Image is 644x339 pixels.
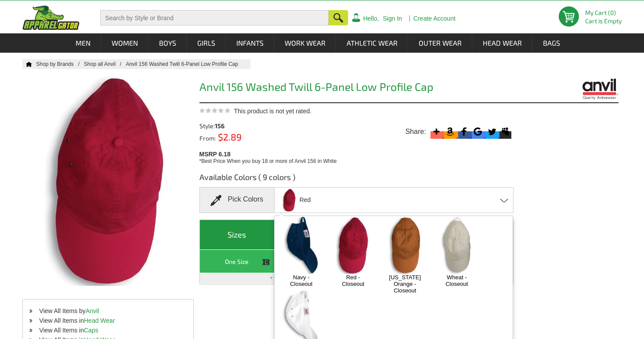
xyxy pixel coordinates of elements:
[36,61,84,67] a: Shop by Brands
[199,108,230,113] img: This product is not yet rated.
[382,216,428,274] img: Texas Orange
[149,33,186,53] a: Boys
[86,307,99,314] a: Anvil
[275,33,336,53] a: Work Wear
[581,78,619,100] img: Anvil
[486,126,498,137] svg: Twitter
[84,61,126,67] a: Shop all Anvil
[199,187,275,213] div: Pick Colors
[386,274,423,294] a: [US_STATE] Orange - Closeout
[226,33,274,53] a: Infants
[199,81,514,95] h1: Anvil 156 Washed Twill 6-Panel Low Profile Cap
[234,108,312,115] span: This product is not yet rated.
[200,250,275,273] th: One Size
[334,274,372,287] a: Red - Closeout
[262,258,270,266] img: This item is CLOSEOUT!
[199,133,279,141] div: From:
[199,172,514,187] h3: Available Colors ( 9 colors )
[413,15,456,22] a: Create Account
[216,131,242,142] span: $2.89
[100,10,328,25] input: Search by Style or Brand
[278,216,324,274] img: Navy
[199,158,337,164] span: *Best Price When you buy 18 or more of Anvil 156 in White
[22,5,80,30] img: ApparelGator
[84,327,98,334] a: Caps
[199,148,517,165] div: MSRP 6.18
[215,122,224,130] span: 156
[363,15,379,22] a: Hello,
[23,306,193,316] li: View All Items by
[472,126,484,137] svg: Google Bookmark
[300,192,311,208] span: Red
[126,61,246,67] a: Anvil 156 Washed Twill 6-Panel Low Profile Cap
[187,33,225,53] a: Girls
[199,123,279,129] div: Style:
[585,10,618,16] li: My Cart (0)
[101,33,148,53] a: Women
[458,126,470,137] svg: Facebook
[438,274,475,287] a: Wheat - Closeout
[282,274,320,287] a: Navy - Closeout
[499,126,511,137] svg: Myspace
[431,126,442,137] svg: More
[336,33,408,53] a: Athletic Wear
[200,220,275,250] th: Sizes
[383,15,402,22] a: Sign In
[65,33,101,53] a: Men
[22,61,32,67] a: Home
[23,316,193,325] li: View All Items in
[444,126,456,137] svg: Amazon
[84,317,115,324] a: Head Wear
[585,18,622,24] span: Cart is Empty
[409,33,472,53] a: Outer Wear
[473,33,532,53] a: Head Wear
[434,216,480,274] img: Wheat
[533,33,570,53] a: Bags
[200,273,514,284] td: * You get volume discount when you order more of this style and color.
[280,188,298,212] img: anvil_156_red.jpg
[330,216,376,274] img: Red
[23,325,193,335] li: View All Items in
[405,127,426,136] span: Share:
